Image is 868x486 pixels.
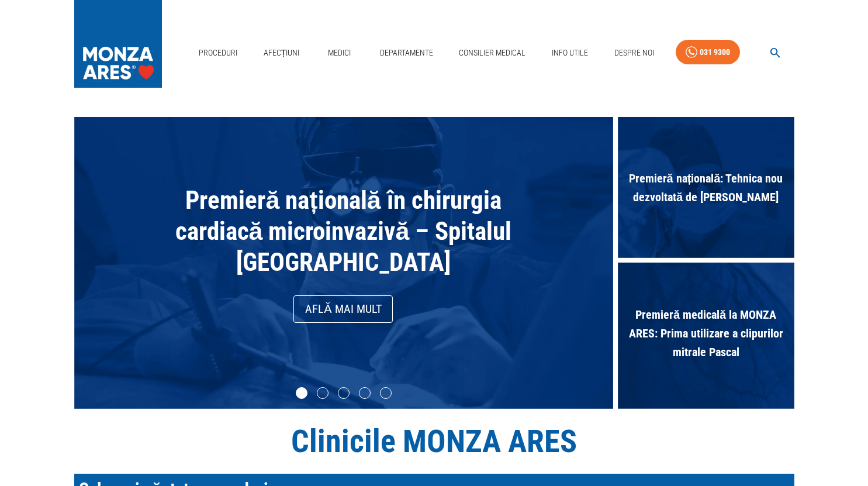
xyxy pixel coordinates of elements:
[317,387,328,399] li: slide item 2
[359,387,371,399] li: slide item 4
[618,299,794,367] span: Premieră medicală la MONZA ARES: Prima utilizare a clipurilor mitrale Pascal
[610,41,659,65] a: Despre Noi
[618,163,794,212] span: Premieră națională: Tehnica nou dezvoltată de [PERSON_NAME]
[380,387,392,399] li: slide item 5
[338,387,350,399] li: slide item 3
[194,41,242,65] a: Proceduri
[676,40,740,65] a: 031 9300
[259,41,305,65] a: Afecțiuni
[700,45,730,60] div: 031 9300
[618,117,794,263] div: Premieră națională: Tehnica nou dezvoltată de [PERSON_NAME]
[618,263,794,408] div: Premieră medicală la MONZA ARES: Prima utilizare a clipurilor mitrale Pascal
[175,185,512,277] span: Premieră națională în chirurgia cardiacă microinvazivă – Spitalul [GEOGRAPHIC_DATA]
[375,41,438,65] a: Departamente
[74,423,794,460] h1: Clinicile MONZA ARES
[454,41,530,65] a: Consilier Medical
[293,295,393,323] a: Află mai mult
[321,41,358,65] a: Medici
[547,41,593,65] a: Info Utile
[296,387,307,399] li: slide item 1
